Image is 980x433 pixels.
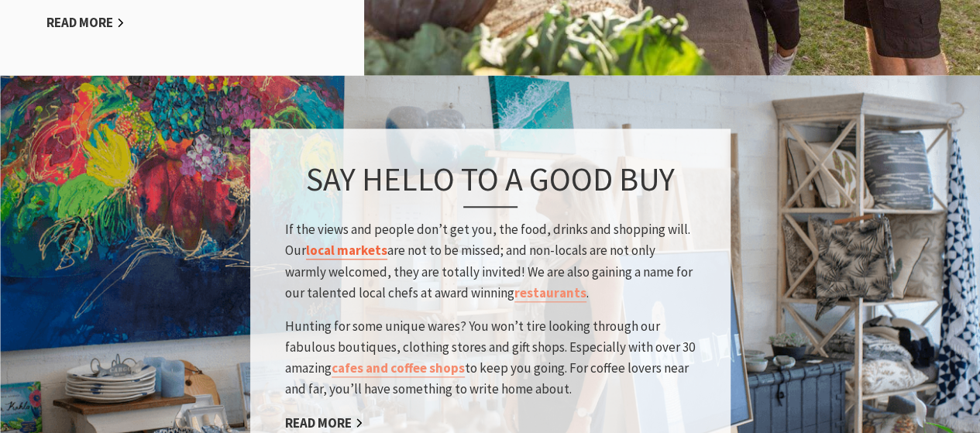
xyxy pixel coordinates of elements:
[285,220,696,304] p: If the views and people don’t get you, the food, drinks and shopping will. Our are not to be miss...
[332,360,465,378] a: cafes and coffee shops
[285,160,696,208] h3: Say hello to a good buy
[514,284,586,302] a: restaurants
[285,414,363,432] a: Read More
[46,14,125,32] a: Read More
[285,316,696,400] p: Hunting for some unique wares? You won’t tire looking through our fabulous boutiques, clothing st...
[306,242,387,260] a: local markets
